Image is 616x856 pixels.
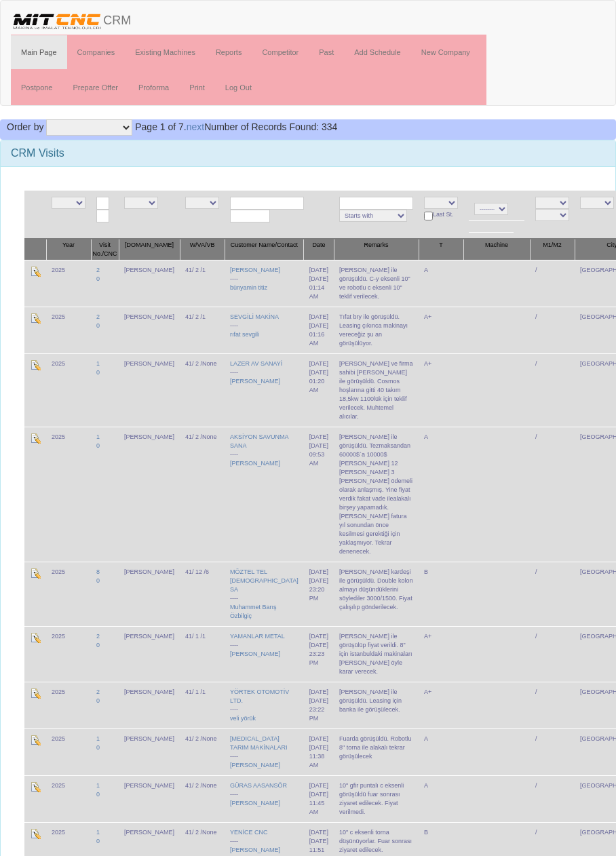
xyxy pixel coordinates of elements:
td: 2025 [46,307,91,353]
td: A+ [419,307,463,353]
div: [DATE] 09:53 AM [309,442,328,468]
th: M1/M2 [530,239,575,260]
div: [DATE] 01:14 AM [309,275,328,301]
td: 2025 [46,626,91,682]
h3: CRM Visits [11,147,605,159]
td: 41/ 2 /None [180,353,225,427]
td: ---- [225,427,304,562]
td: 41/ 12 /6 [180,562,225,626]
a: Companies [67,35,126,69]
a: 0 [96,322,100,329]
a: 1 [96,433,100,440]
td: / [530,682,575,728]
td: [PERSON_NAME] [119,682,180,728]
td: ---- [225,562,304,626]
a: 1 [96,360,100,367]
a: [PERSON_NAME] [230,650,280,657]
div: [DATE] 23:23 PM [309,641,328,667]
a: 1 [96,829,100,836]
td: 41/ 2 /1 [180,260,225,307]
td: ---- [225,682,304,728]
span: Number of Records Found: 334 [135,121,337,132]
th: Remarks [334,239,419,260]
a: New Company [411,35,480,69]
a: 2 [96,688,100,695]
a: [PERSON_NAME] [230,800,280,806]
td: ---- [225,260,304,307]
img: Edit [30,688,41,699]
td: 41/ 2 /None [180,427,225,562]
div: [DATE] 01:20 AM [309,368,328,395]
td: ---- [225,307,304,353]
a: [PERSON_NAME] [230,460,280,467]
td: A+ [419,626,463,682]
img: Edit [30,266,41,277]
img: Edit [30,433,41,444]
td: A [419,427,463,562]
a: 1 [96,735,100,742]
td: [DATE] [304,427,334,562]
div: [DATE] 23:20 PM [309,577,328,603]
a: CRM [1,1,141,35]
a: Log Out [215,71,262,104]
td: [PERSON_NAME] [119,626,180,682]
a: Postpone [11,71,62,104]
td: [PERSON_NAME] [119,353,180,427]
td: 2025 [46,682,91,728]
a: GÜRAS AASANSÖR [230,782,287,789]
a: 0 [96,744,100,751]
td: [PERSON_NAME] [119,562,180,626]
div: [DATE] 01:16 AM [309,322,328,348]
div: [DATE] 23:22 PM [309,697,328,723]
td: 41/ 1 /1 [180,682,225,728]
td: 2025 [46,260,91,307]
a: 0 [96,369,100,376]
td: / [530,775,575,822]
a: [MEDICAL_DATA] TARIM MAKİNALARI [230,735,287,751]
td: [DATE] [304,626,334,682]
a: 0 [96,642,100,648]
a: 2 [96,267,100,273]
a: Competitor [252,35,309,69]
td: [DATE] [304,353,334,427]
a: YÖRTEK OTOMOTİV LTD. [230,688,289,704]
a: 0 [96,697,100,704]
td: B [419,562,463,626]
a: 1 [96,782,100,789]
td: A [419,775,463,822]
th: Machine [463,239,530,260]
td: / [530,728,575,775]
td: [DATE] [304,307,334,353]
a: SEVGİLİ MAKİNA [230,313,279,320]
img: Edit [30,313,41,324]
a: Muhammet Barış Özbilgiç [230,604,277,619]
a: Main Page [11,35,67,69]
div: [DATE] 11:38 AM [309,743,328,770]
td: 2025 [46,427,91,562]
td: ---- [225,353,304,427]
a: next [187,121,204,132]
img: Edit [30,632,41,643]
td: 10" gfir puntalı c eksenli görüşüldü fuar sonrası ziyaret edilecek. Fiyat verilmedi. [334,775,419,822]
td: [PERSON_NAME] [119,427,180,562]
td: [PERSON_NAME] ile görüşüldü. Leasing için banka ile görüşülecek. [334,682,419,728]
td: Fuarda görüşüldü. Robotlu 8" torna ile alakalı tekrar görüşülecek [334,728,419,775]
a: [PERSON_NAME] [230,847,280,853]
th: Visit No./CNC [91,239,119,260]
td: [PERSON_NAME] [119,307,180,353]
th: [DOMAIN_NAME] [119,239,180,260]
th: W/VA/VB [180,239,225,260]
td: 2025 [46,562,91,626]
td: [PERSON_NAME] kardeşi ile görüşüldü. Double kolon almayı düşündüklerini söylediler 3000/1500. Fiy... [334,562,419,626]
td: 2025 [46,728,91,775]
td: [DATE] [304,562,334,626]
a: veli yörük [230,715,256,722]
a: AKSİYON SAVUNMA SANA [230,433,288,449]
span: Page 1 of 7. [135,121,187,132]
a: 2 [96,313,100,320]
a: 0 [96,791,100,798]
td: 2025 [46,775,91,822]
a: MÖZTEL TEL [DEMOGRAPHIC_DATA] SA [230,568,299,593]
th: T [419,239,463,260]
a: bünyamin titiz [230,284,267,291]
